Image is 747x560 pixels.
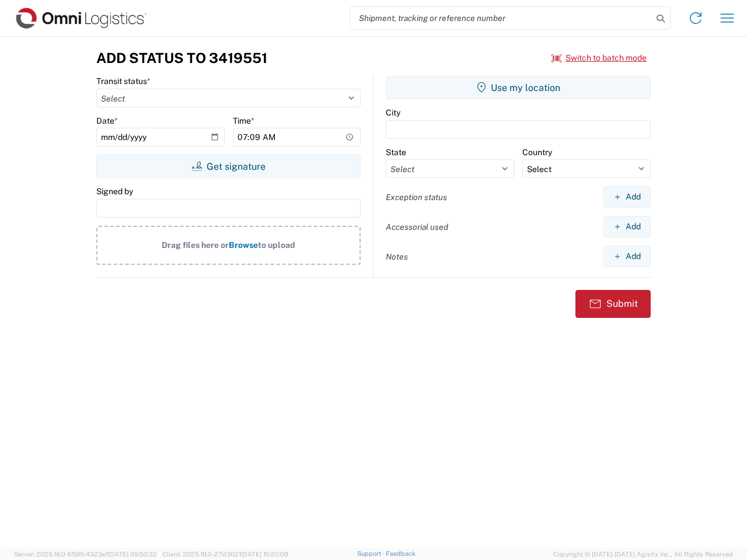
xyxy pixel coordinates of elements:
[522,147,552,157] label: Country
[258,240,295,250] span: to upload
[108,551,157,558] span: [DATE] 09:50:32
[14,551,157,558] span: Server: 2025.18.0-659fc4323ef
[96,116,118,126] label: Date
[96,155,361,178] button: Get signature
[386,550,416,557] a: Feedback
[551,48,647,68] button: Switch to batch mode
[386,147,406,157] label: State
[575,290,651,318] button: Submit
[229,240,258,250] span: Browse
[386,107,400,118] label: City
[350,7,652,29] input: Shipment, tracking or reference number
[162,240,229,250] span: Drag files here or
[603,186,651,208] button: Add
[603,246,651,267] button: Add
[96,186,133,197] label: Signed by
[233,116,254,126] label: Time
[96,50,267,66] h3: Add Status to 3419551
[603,216,651,237] button: Add
[386,222,448,232] label: Accessorial used
[553,549,733,559] span: Copyright © [DATE]-[DATE] Agistix Inc., All Rights Reserved
[241,551,288,558] span: [DATE] 10:20:09
[96,76,151,86] label: Transit status
[162,551,288,558] span: Client: 2025.18.0-27d3021
[386,192,447,202] label: Exception status
[357,550,386,557] a: Support
[386,76,651,99] button: Use my location
[386,251,408,262] label: Notes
